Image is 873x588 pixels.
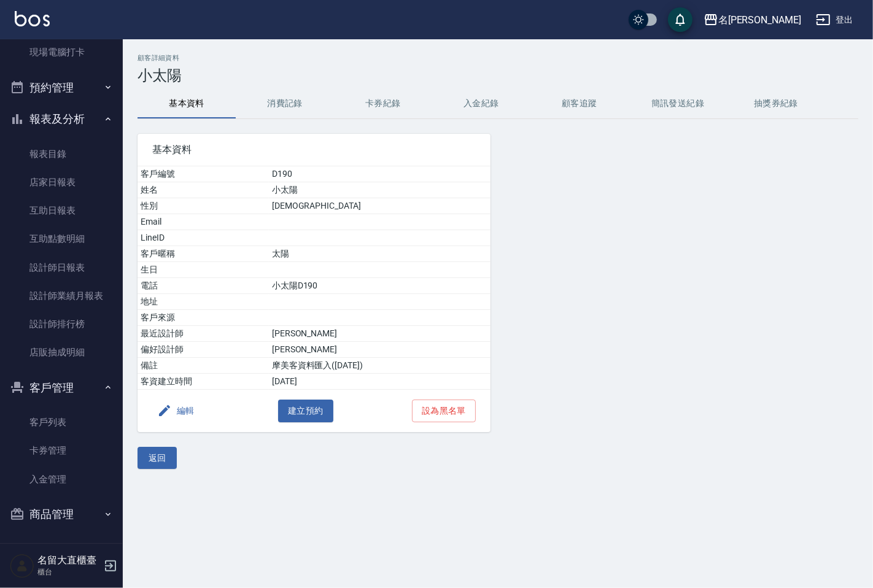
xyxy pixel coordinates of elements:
a: 客戶列表 [5,408,118,436]
td: 客戶暱稱 [138,246,269,262]
td: [DEMOGRAPHIC_DATA] [269,198,491,214]
button: 入金紀錄 [432,89,530,118]
td: 小太陽 [269,182,491,198]
h3: 小太陽 [138,67,858,84]
a: 卡券管理 [5,436,118,465]
a: 設計師排行榜 [5,310,118,338]
td: [PERSON_NAME] [269,326,491,342]
button: 設為黑名單 [412,400,476,422]
td: 客戶來源 [138,310,269,326]
td: 生日 [138,262,269,278]
a: 現場電腦打卡 [5,38,118,66]
td: 偏好設計師 [138,342,269,358]
td: [PERSON_NAME] [269,342,491,358]
td: 電話 [138,278,269,294]
button: 報表及分析 [5,103,118,135]
button: 客戶管理 [5,372,118,404]
button: 簡訊發送紀錄 [629,89,727,118]
td: 摩美客資料匯入([DATE]) [269,358,491,374]
img: Logo [15,11,50,26]
button: 預約管理 [5,72,118,104]
button: 返回 [138,447,177,470]
a: 店販抽成明細 [5,338,118,366]
h5: 名留大直櫃臺 [37,554,100,567]
button: 編輯 [152,400,200,422]
span: 基本資料 [152,144,476,156]
button: 抽獎券紀錄 [727,89,825,118]
td: D190 [269,166,491,182]
a: 報表目錄 [5,140,118,168]
a: 設計師日報表 [5,253,118,282]
a: 設計師業績月報表 [5,282,118,310]
button: 基本資料 [138,89,236,118]
td: 地址 [138,294,269,310]
td: [DATE] [269,374,491,390]
button: 名[PERSON_NAME] [699,7,806,33]
td: 最近設計師 [138,326,269,342]
td: 客資建立時間 [138,374,269,390]
h2: 顧客詳細資料 [138,54,858,62]
button: 商品管理 [5,498,118,530]
td: 太陽 [269,246,491,262]
td: 小太陽D190 [269,278,491,294]
a: 互助日報表 [5,196,118,225]
button: save [668,7,693,32]
button: 登出 [811,9,858,31]
div: 名[PERSON_NAME] [718,12,801,28]
p: 櫃台 [37,567,100,578]
img: Person [10,554,34,578]
a: 互助點數明細 [5,225,118,253]
td: LineID [138,230,269,246]
button: 顧客追蹤 [530,89,629,118]
td: 備註 [138,358,269,374]
td: 性別 [138,198,269,214]
td: 客戶編號 [138,166,269,182]
a: 店家日報表 [5,168,118,196]
button: 消費記錄 [236,89,334,118]
button: 卡券紀錄 [334,89,432,118]
td: 姓名 [138,182,269,198]
td: Email [138,214,269,230]
a: 入金管理 [5,465,118,493]
button: 建立預約 [278,400,333,422]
